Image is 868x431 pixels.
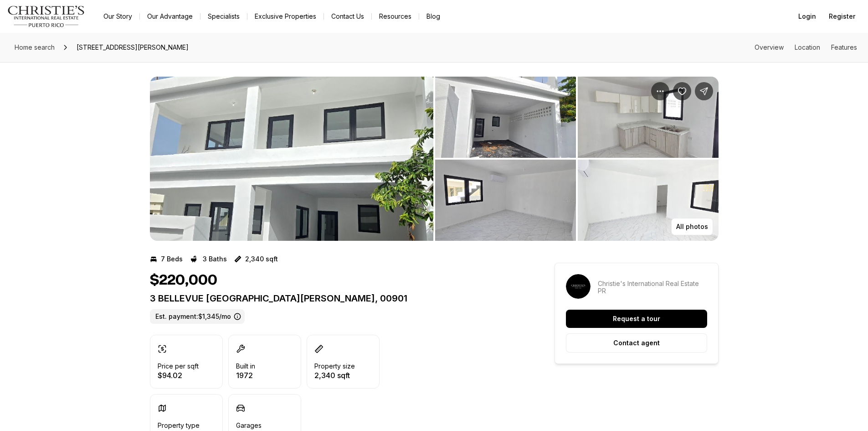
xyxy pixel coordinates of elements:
button: Login [793,7,822,26]
p: 2,340 sqft [245,255,278,263]
p: $94.02 [158,372,199,379]
img: logo [7,5,85,27]
a: Our Advantage [140,10,200,23]
a: Blog [419,10,447,23]
button: Contact Us [324,10,371,23]
a: Skip to: Overview [755,43,784,51]
p: Price per sqft [158,363,199,370]
div: Listing Photos [150,77,719,241]
span: [STREET_ADDRESS][PERSON_NAME] [73,40,192,55]
button: Share Property: 3 BELLEVUE [695,82,713,100]
p: Property type [158,422,200,429]
a: Specialists [200,10,247,23]
button: Register [823,7,861,26]
span: Register [829,13,855,20]
a: Resources [372,10,419,23]
p: Garages [236,422,262,429]
span: Home search [15,43,55,51]
button: View image gallery [435,160,576,241]
a: Skip to: Location [795,43,820,51]
a: Our Story [96,10,139,23]
p: Request a tour [613,315,660,322]
a: Exclusive Properties [247,10,324,23]
p: Contact agent [613,339,660,347]
p: Property size [314,363,355,370]
button: View image gallery [150,77,433,241]
a: Skip to: Features [831,43,857,51]
p: 3 BELLEVUE [GEOGRAPHIC_DATA][PERSON_NAME], 00901 [150,293,522,304]
h1: $220,000 [150,272,217,289]
nav: Page section menu [755,44,857,51]
a: Home search [11,40,58,55]
button: Save Property: 3 BELLEVUE [673,82,691,100]
li: 2 of 6 [435,77,719,241]
button: Request a tour [566,310,707,328]
button: View image gallery [578,160,719,241]
p: All photos [676,223,708,230]
button: View image gallery [435,77,576,158]
p: 1972 [236,372,255,379]
p: Built in [236,363,255,370]
span: Login [798,13,816,20]
p: Christie's International Real Estate PR [598,280,707,295]
p: 3 Baths [203,255,227,263]
button: All photos [671,218,713,235]
li: 1 of 6 [150,77,433,241]
button: Contact agent [566,333,707,353]
p: 2,340 sqft [314,372,355,379]
p: 7 Beds [161,255,183,263]
button: Property options [651,82,669,100]
button: View image gallery [578,77,719,158]
label: Est. payment: $1,345/mo [150,309,245,324]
